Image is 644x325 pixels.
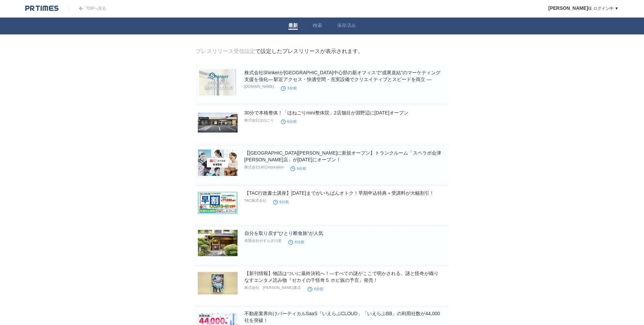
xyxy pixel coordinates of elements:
[198,69,238,96] img: 株式会社Shinkerが静岡市中心部の新オフィスで“成果直結”のマーケティング支援を強化― 駅近アクセス・快適空間・充実設備でクリエイティブとスピードを両立 ―
[288,240,304,244] time: 6分前
[281,119,297,124] time: 6分前
[244,165,284,170] p: 株式会社UKCorporation
[244,190,434,196] a: 【TAC行政書士講座】[DATE]までがいちばんオトク！早期申込特典＋受講料が大幅割引！
[290,166,306,170] time: 6分前
[273,200,289,204] time: 6分前
[69,6,106,11] a: TOPへ戻る
[244,271,438,283] a: 【新刊情報】物語はついに最終決戦へ！―すべての謎がここで明かされる。謎と怪奇が織りなすエンタメ読み物『セカイの千怪奇５ ホピ族の予言』発売！
[198,270,238,296] img: 【新刊情報】物語はついに最終決戦へ！―すべての謎がここで明かされる。謎と怪奇が織りなすエンタメ読み物『セカイの千怪奇５ ホピ族の予言』発売！
[244,238,282,243] p: 有限会社やすらぎの里
[244,110,408,115] a: 30分で本格整体！「ほねごりmini整体院」2店舗目が淵野辺に[DATE]オープン
[198,190,238,216] img: 【TAC行政書士講座】8/31(日)までがいちばんオトク！早期申込特典＋受講料が大幅割引！
[313,23,322,30] a: 検索
[198,230,238,256] img: 自分を取り戻す“ひとり断食旅“が人気
[79,6,83,10] img: arrow.png
[244,198,266,203] p: TAC株式会社
[548,6,619,11] a: [PERSON_NAME]様 ログイン中 ▼
[25,5,58,12] img: logo.png
[281,86,297,90] time: 3分前
[288,23,298,30] a: 最新
[337,23,356,30] a: 保存済み
[196,48,255,54] a: プレスリリース受信設定
[308,287,324,291] time: 6分前
[244,70,441,82] a: 株式会社Shinkerが[GEOGRAPHIC_DATA]中心部の新オフィスで“成果直結”のマーケティング支援を強化― 駅近アクセス・快適空間・充実設備でクリエイティブとスピードを両立 ―
[548,5,588,11] span: [PERSON_NAME]
[198,150,238,176] img: 【会津若松市に新規オープン】トランクルーム「スペラボ会津若松店」が2025年9月1日にオープン！
[244,150,442,162] a: 【[GEOGRAPHIC_DATA][PERSON_NAME]に新規オープン】トランクルーム「スペラボ会津[PERSON_NAME]店」が[DATE]にオープン！
[244,84,274,88] p: [DOMAIN_NAME]
[244,231,323,236] a: 自分を取り戻す“ひとり断食旅“が人気
[244,118,274,123] p: 株式会社ほねごり
[198,109,238,136] img: 30分で本格整体！「ほねごりmini整体院」2店舗目が淵野辺に2025年9月20日(土)オープン
[244,311,440,323] a: 不動産業界向けバーティカルSaaS「いえらぶCLOUD」「いえらぶBB」の利用社数が44,000社を突破！
[196,48,363,55] div: で設定したプレスリリースが表示されます。
[244,285,301,290] p: 株式会社 [PERSON_NAME]書店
